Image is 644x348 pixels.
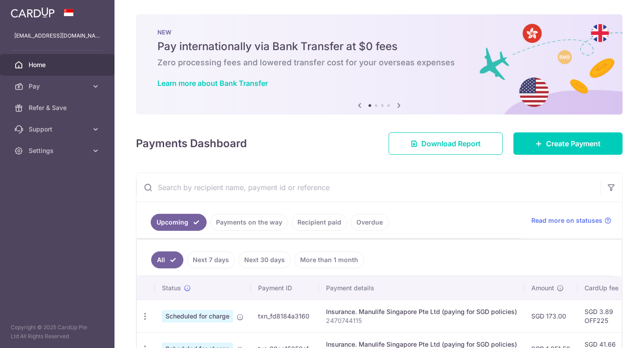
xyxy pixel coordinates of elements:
a: Create Payment [513,132,623,155]
img: Bank transfer banner [136,14,623,115]
a: More than 1 month [294,251,364,268]
span: Download Report [421,138,481,149]
span: Read more on statuses [531,216,602,225]
h5: Pay internationally via Bank Transfer at $0 fees [157,39,601,54]
span: Support [29,125,88,134]
td: SGD 3.89 OFF225 [577,300,636,332]
span: Refer & Save [29,103,88,112]
td: SGD 173.00 [524,300,577,332]
td: txn_fd8184a3160 [251,300,319,332]
span: Create Payment [546,138,601,149]
span: CardUp fee [585,284,619,293]
span: Scheduled for charge [162,310,233,323]
p: NEW [157,29,601,36]
a: Payments on the way [210,214,288,231]
span: Status [162,284,181,293]
a: All [151,251,183,268]
span: Settings [29,146,88,155]
span: Pay [29,82,88,91]
a: Download Report [389,132,503,155]
th: Payment ID [251,276,319,300]
a: Overdue [351,214,389,231]
input: Search by recipient name, payment id or reference [136,173,601,202]
h4: Payments Dashboard [136,136,247,152]
span: Amount [531,284,554,293]
a: Learn more about Bank Transfer [157,79,268,88]
a: Next 7 days [187,251,235,268]
p: [EMAIL_ADDRESS][DOMAIN_NAME] [14,31,100,40]
a: Recipient paid [292,214,347,231]
img: CardUp [11,7,55,18]
h6: Zero processing fees and lowered transfer cost for your overseas expenses [157,57,601,68]
th: Payment details [319,276,524,300]
a: Next 30 days [238,251,291,268]
a: Upcoming [151,214,207,231]
span: Home [29,60,88,69]
div: Insurance. Manulife Singapore Pte Ltd (paying for SGD policies) [326,307,517,316]
a: Read more on statuses [531,216,611,225]
p: 2470744115 [326,316,517,325]
iframe: Opens a widget where you can find more information [586,321,635,344]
